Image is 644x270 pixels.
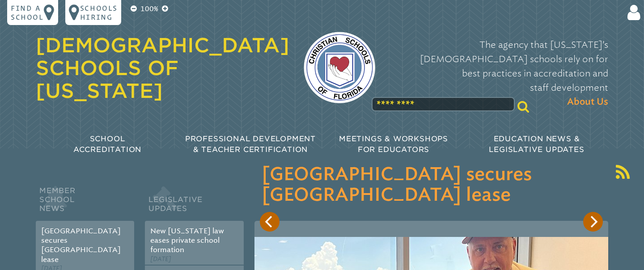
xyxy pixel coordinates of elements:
[390,38,608,109] p: The agency that [US_STATE]’s [DEMOGRAPHIC_DATA] schools rely on for best practices in accreditati...
[567,95,608,109] span: About Us
[41,227,121,264] a: [GEOGRAPHIC_DATA] secures [GEOGRAPHIC_DATA] lease
[150,227,224,254] a: New [US_STATE] law eases private school formation
[73,135,141,154] span: School Accreditation
[139,4,160,14] p: 100%
[262,165,601,206] h3: [GEOGRAPHIC_DATA] secures [GEOGRAPHIC_DATA] lease
[260,212,280,232] button: Previous
[583,212,603,232] button: Next
[36,184,134,221] h2: Member School News
[304,32,375,103] img: csf-logo-web-colors.png
[489,135,584,154] span: Education News & Legislative Updates
[145,184,243,221] h2: Legislative Updates
[80,4,118,21] p: Schools Hiring
[339,135,448,154] span: Meetings & Workshops for Educators
[150,255,171,263] span: [DATE]
[185,135,316,154] span: Professional Development & Teacher Certification
[36,34,289,102] a: [DEMOGRAPHIC_DATA] Schools of [US_STATE]
[11,4,44,21] p: Find a school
